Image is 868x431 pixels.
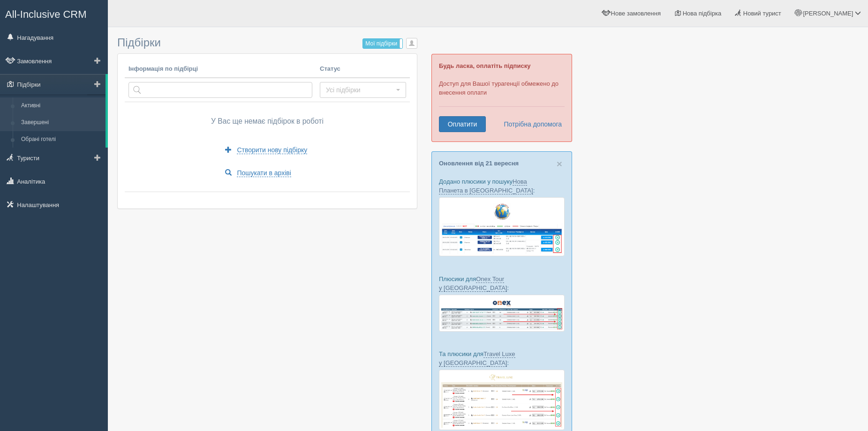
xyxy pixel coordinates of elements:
a: Travel Luxe у [GEOGRAPHIC_DATA] [439,350,515,367]
span: Новий турист [743,10,781,17]
label: Мої підбірки [363,39,402,48]
span: Створити нову підбірку [237,146,307,154]
a: Нова Планета в [GEOGRAPHIC_DATA] [439,178,533,194]
span: × [557,158,562,169]
a: Завершені [17,114,106,131]
th: Інформація по підбірці [125,61,316,78]
p: У Вас ще немає підбірок в роботі [128,116,406,126]
span: Нове замовлення [611,10,661,17]
button: Усі підбірки [320,82,406,98]
p: Та плюсики для : [439,349,565,367]
b: Будь ласка, оплатіть підписку [439,62,530,69]
p: Додано плюсики у пошуку : [439,177,565,195]
span: Нова підбірка [683,10,722,17]
a: Пошукати в архіві [219,165,297,181]
button: Close [557,159,562,169]
img: travel-luxe-%D0%BF%D0%BE%D0%B4%D0%B1%D0%BE%D1%80%D0%BA%D0%B0-%D1%81%D1%80%D0%BC-%D0%B4%D0%BB%D1%8... [439,370,565,430]
a: Оновлення від 21 вересня [439,160,519,167]
span: Пошукати в архіві [237,169,291,177]
a: Створити нову підбірку [219,142,314,158]
span: [PERSON_NAME] [803,10,853,17]
a: Оплатити [439,116,486,132]
div: Доступ для Вашої турагенції обмежено до внесення оплати [431,54,572,142]
a: All-Inclusive CRM [0,0,107,26]
input: Пошук за країною або туристом [128,82,312,98]
img: new-planet-%D0%BF%D1%96%D0%B4%D0%B1%D1%96%D1%80%D0%BA%D0%B0-%D1%81%D1%80%D0%BC-%D0%B4%D0%BB%D1%8F... [439,197,565,256]
img: onex-tour-proposal-crm-for-travel-agency.png [439,295,565,332]
span: Усі підбірки [326,85,394,95]
th: Статус [316,61,410,78]
a: Активні [17,97,106,114]
p: Плюсики для : [439,275,565,292]
a: Onex Tour у [GEOGRAPHIC_DATA] [439,275,507,292]
a: Потрібна допомога [498,116,562,132]
span: Підбірки [117,36,161,49]
a: Обрані готелі [17,131,106,148]
span: All-Inclusive CRM [5,8,87,20]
